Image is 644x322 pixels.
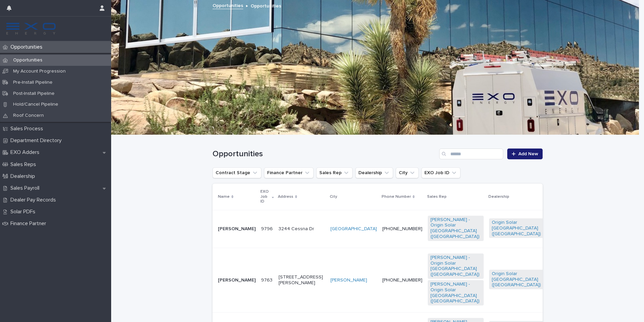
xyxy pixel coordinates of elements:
p: Dealership [488,193,509,200]
p: Sales Rep [427,193,447,200]
p: My Account Progression [8,69,71,74]
p: EXO Job ID [260,188,270,205]
p: Dealer Pay Records [8,197,61,203]
p: 3244 Cessna Dr [279,226,325,232]
p: Opportunities [8,44,48,50]
p: Name [218,193,230,200]
a: Origin Solar [GEOGRAPHIC_DATA] ([GEOGRAPHIC_DATA]) [492,271,542,288]
button: Contract Stage [213,167,261,178]
p: [STREET_ADDRESS][PERSON_NAME] [279,274,325,286]
img: FKS5r6ZBThi8E5hshIGi [5,22,57,35]
button: City [396,167,419,178]
button: Sales Rep [316,167,353,178]
p: EXO Adders [8,149,45,156]
h1: Opportunities [213,149,437,159]
p: [PERSON_NAME] [218,226,256,232]
p: City [330,193,337,200]
p: 9796 [261,225,274,232]
p: Sales Process [8,126,49,132]
a: Origin Solar [GEOGRAPHIC_DATA] ([GEOGRAPHIC_DATA]) [492,220,542,237]
p: Hold/Cancel Pipeline [8,102,64,107]
p: Opportunities [251,2,281,9]
p: Pre-Install Pipeline [8,80,58,85]
button: EXO Job ID [421,167,460,178]
a: [PHONE_NUMBER] [382,226,422,231]
p: Roof Concern [8,113,49,118]
p: 9763 [261,276,274,283]
p: Finance Partner [8,220,52,227]
a: [PERSON_NAME] - Origin Solar [GEOGRAPHIC_DATA] ([GEOGRAPHIC_DATA]) [430,255,481,277]
p: [PERSON_NAME] [218,277,256,283]
a: [PERSON_NAME] [330,277,367,283]
p: Sales Payroll [8,185,45,191]
a: [GEOGRAPHIC_DATA] [330,226,377,232]
input: Search [439,149,503,159]
p: Solar PDFs [8,209,41,215]
p: Phone Number [382,193,411,200]
a: Opportunities [213,1,243,9]
span: Add New [518,152,538,156]
a: [PHONE_NUMBER] [382,278,422,283]
a: [PERSON_NAME] - Origin Solar [GEOGRAPHIC_DATA] ([GEOGRAPHIC_DATA]) [430,217,481,240]
p: Opportunities [8,57,48,63]
p: Department Directory [8,137,67,144]
button: Finance Partner [264,167,314,178]
p: Address [278,193,293,200]
p: Sales Reps [8,161,41,168]
p: Dealership [8,173,40,180]
a: Add New [507,149,543,159]
a: [PERSON_NAME] - Origin Solar [GEOGRAPHIC_DATA] ([GEOGRAPHIC_DATA]) [430,281,481,304]
p: Post-Install Pipeline [8,91,60,97]
button: Dealership [355,167,393,178]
